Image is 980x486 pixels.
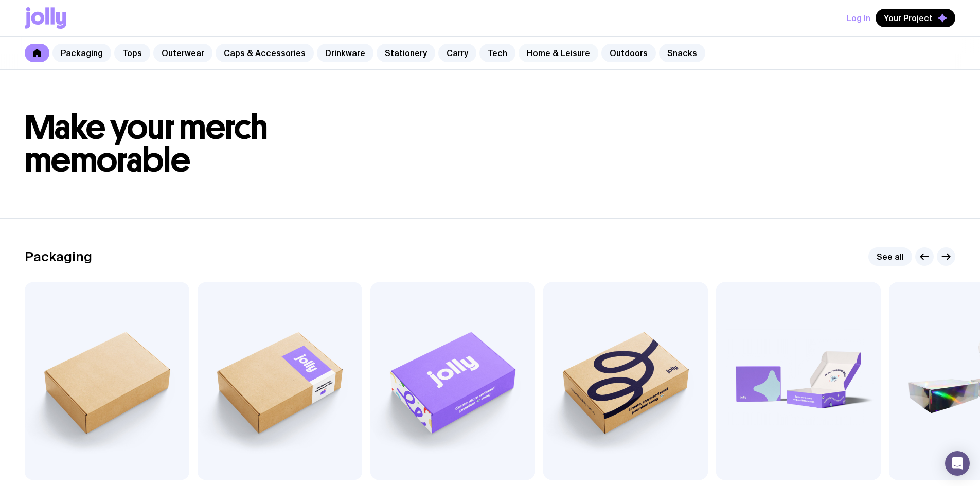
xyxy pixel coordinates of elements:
[945,451,970,476] div: Open Intercom Messenger
[601,44,656,62] a: Outdoors
[377,44,435,62] a: Stationery
[847,9,870,27] button: Log In
[884,13,933,23] span: Your Project
[153,44,212,62] a: Outerwear
[317,44,373,62] a: Drinkware
[438,44,476,62] a: Carry
[519,44,598,62] a: Home & Leisure
[479,44,515,62] a: Tech
[114,44,150,62] a: Tops
[659,44,705,62] a: Snacks
[868,247,912,266] a: See all
[52,44,111,62] a: Packaging
[25,249,92,264] h2: Packaging
[876,9,955,27] button: Your Project
[216,44,314,62] a: Caps & Accessories
[25,107,268,181] span: Make your merch memorable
